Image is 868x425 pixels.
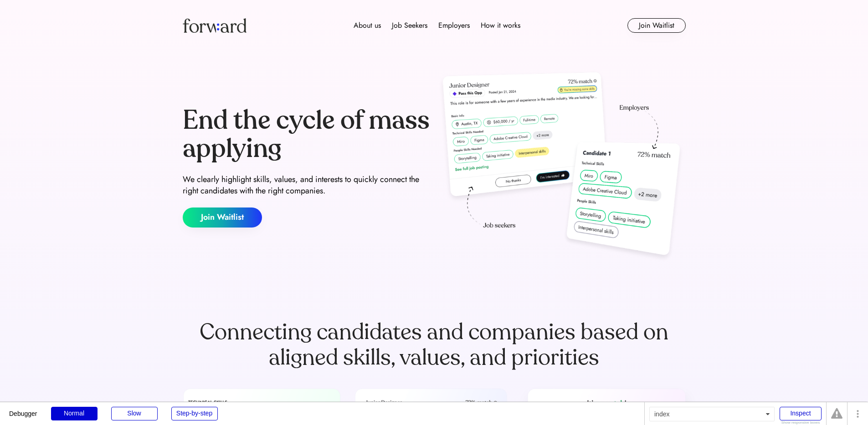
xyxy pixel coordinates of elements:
button: Join Waitlist [627,18,686,33]
div: Job Seekers [392,20,427,31]
div: Connecting candidates and companies based on aligned skills, values, and priorities [183,319,686,370]
div: Inspect [780,407,822,420]
div: index [649,407,775,421]
div: We clearly highlight skills, values, and interests to quickly connect the right candidates with t... [183,174,431,197]
div: Normal [51,407,98,420]
div: How it works [481,20,520,31]
button: Join Waitlist [183,207,262,228]
div: End the cycle of mass applying [183,106,431,162]
div: Show responsive boxes [780,421,822,425]
div: Step-by-step [171,407,218,420]
img: Forward logo [183,18,247,33]
div: Debugger [9,402,37,417]
img: hero-image.png [438,69,686,265]
div: About us [354,20,381,31]
div: Slow [111,407,158,420]
div: Employers [438,20,470,31]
